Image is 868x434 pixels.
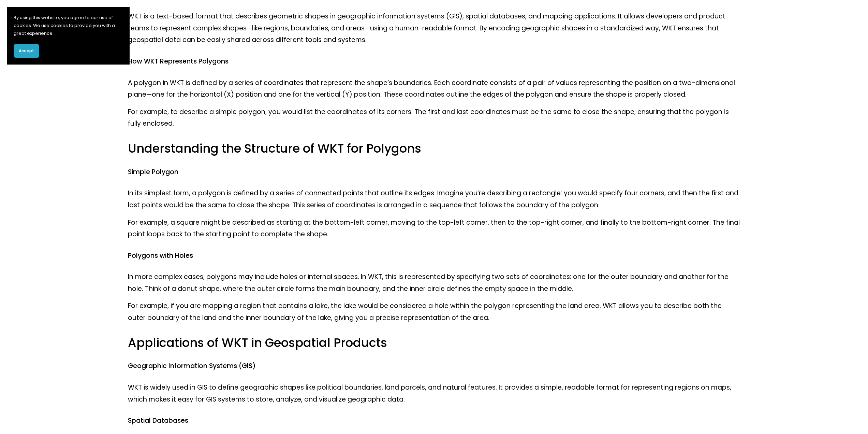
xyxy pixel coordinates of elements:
h3: Understanding the Structure of WKT for Polygons [128,141,740,157]
h4: Spatial Databases [128,416,740,425]
p: A polygon in WKT is defined by a series of coordinates that represent the shape’s boundaries. Eac... [128,77,740,101]
h4: Geographic Information Systems (GIS) [128,362,740,371]
h4: Polygons with Holes [128,251,740,261]
section: Cookie banner [7,7,130,65]
p: WKT is a text-based format that describes geometric shapes in geographic information systems (GIS... [128,11,740,46]
h4: Simple Polygon [128,168,740,177]
p: For example, if you are mapping a region that contains a lake, the lake would be considered a hol... [128,300,740,324]
button: Accept [14,44,39,58]
p: By using this website, you agree to our use of cookies. We use cookies to provide you with a grea... [14,14,123,37]
p: In more complex cases, polygons may include holes or internal spaces. In WKT, this is represented... [128,271,740,295]
p: WKT is widely used in GIS to define geographic shapes like political boundaries, land parcels, an... [128,382,740,405]
h3: Applications of WKT in Geospatial Products [128,335,740,351]
p: For example, to describe a simple polygon, you would list the coordinates of its corners. The fir... [128,106,740,130]
p: For example, a square might be described as starting at the bottom-left corner, moving to the top... [128,217,740,240]
h4: How WKT Represents Polygons [128,57,740,66]
p: In its simplest form, a polygon is defined by a series of connected points that outline its edges... [128,187,740,211]
span: Accept [19,48,34,54]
